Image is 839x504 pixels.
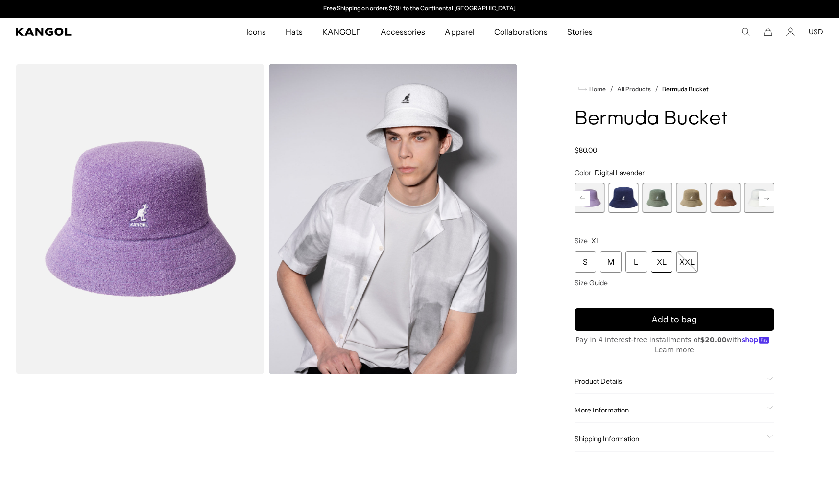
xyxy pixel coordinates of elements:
[676,251,698,273] div: XXL
[587,86,606,92] span: Home
[557,18,602,46] a: Stories
[246,18,266,46] span: Icons
[575,183,604,213] div: 5 of 11
[809,27,823,36] button: USD
[567,18,593,46] span: Stories
[617,86,651,92] a: All Products
[642,183,672,213] label: Oil Green
[676,183,706,213] label: Oat
[578,85,606,93] a: Home
[484,18,557,46] a: Collaborations
[608,183,638,213] div: 6 of 11
[276,18,312,46] a: Hats
[710,183,740,213] label: Mahogany
[323,4,516,12] a: Free Shipping on orders $79+ to the Continental [GEOGRAPHIC_DATA]
[744,183,774,213] label: White
[575,406,763,414] span: More Information
[286,18,303,46] span: Hats
[642,183,672,213] div: 7 of 11
[575,168,591,177] span: Color
[319,5,521,13] slideshow-component: Announcement bar
[651,313,697,326] span: Add to bag
[322,18,361,46] span: KANGOLF
[741,27,750,36] summary: Search here
[371,18,435,46] a: Accessories
[764,27,772,36] button: Cart
[575,251,596,273] div: S
[608,183,638,213] label: Navy
[16,28,163,36] a: Kangol
[575,109,774,130] h1: Bermuda Bucket
[16,64,264,374] img: color-digital-lavender
[606,83,613,95] li: /
[435,18,484,46] a: Apparel
[575,236,588,245] span: Size
[595,168,645,177] span: Digital Lavender
[786,27,795,36] a: Account
[319,5,521,13] div: 1 of 2
[744,183,774,213] div: 10 of 11
[575,183,604,213] label: Digital Lavender
[237,18,276,46] a: Icons
[710,183,740,213] div: 9 of 11
[575,146,597,155] span: $80.00
[319,5,521,13] div: Announcement
[651,83,658,95] li: /
[600,251,622,273] div: M
[662,86,709,92] a: Bermuda Bucket
[575,278,608,287] span: Size Guide
[591,236,600,245] span: XL
[676,183,706,213] div: 8 of 11
[625,251,647,273] div: L
[445,18,474,46] span: Apparel
[575,377,763,386] span: Product Details
[312,18,371,46] a: KANGOLF
[575,83,774,95] nav: breadcrumbs
[575,435,763,443] span: Shipping Information
[494,18,548,46] span: Collaborations
[651,251,672,273] div: XL
[268,64,517,374] img: bermuda-bucket-white
[381,18,425,46] span: Accessories
[575,308,774,331] button: Add to bag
